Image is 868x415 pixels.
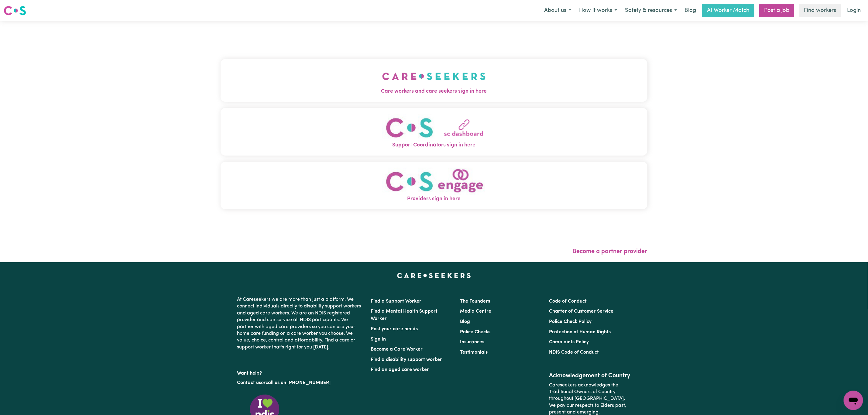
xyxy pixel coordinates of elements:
[549,309,613,314] a: Charter of Customer Service
[460,299,490,304] a: The Founders
[237,368,364,377] p: Want help?
[549,330,611,334] a: Protection of Human Rights
[221,59,647,101] button: Care workers and care seekers sign in here
[843,4,864,17] a: Login
[799,4,841,17] a: Find workers
[371,299,422,304] a: Find a Support Worker
[397,273,471,278] a: Careseekers home page
[573,249,647,255] a: Become a partner provider
[460,309,491,314] a: Media Centre
[549,350,599,355] a: NDIS Code of Conduct
[237,377,364,389] p: or
[549,340,589,345] a: Complaints Policy
[621,4,681,17] button: Safety & resources
[371,357,442,362] a: Find a disability support worker
[371,309,438,321] a: Find a Mental Health Support Worker
[681,4,700,17] a: Blog
[460,340,484,345] a: Insurances
[371,327,418,331] a: Post your care needs
[4,4,26,18] a: Careseekers logo
[460,330,490,334] a: Police Checks
[371,347,423,352] a: Become a Care Worker
[549,319,592,324] a: Police Check Policy
[575,4,621,17] button: How it works
[540,4,575,17] button: About us
[371,337,386,342] a: Sign In
[702,4,754,17] a: AI Worker Match
[460,319,470,324] a: Blog
[844,391,863,410] iframe: Button to launch messaging window, conversation in progress
[549,299,587,304] a: Code of Conduct
[759,4,794,17] a: Post a job
[221,141,647,149] span: Support Coordinators sign in here
[237,380,261,385] a: Contact us
[4,5,26,16] img: Careseekers logo
[549,372,631,379] h2: Acknowledgement of Country
[221,87,647,95] span: Care workers and care seekers sign in here
[460,350,488,355] a: Testimonials
[371,367,429,372] a: Find an aged care worker
[266,380,331,385] a: call us on [PHONE_NUMBER]
[237,294,364,353] p: At Careseekers we are more than just a platform. We connect individuals directly to disability su...
[221,108,647,156] button: Support Coordinators sign in here
[221,195,647,203] span: Providers sign in here
[221,162,647,209] button: Providers sign in here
